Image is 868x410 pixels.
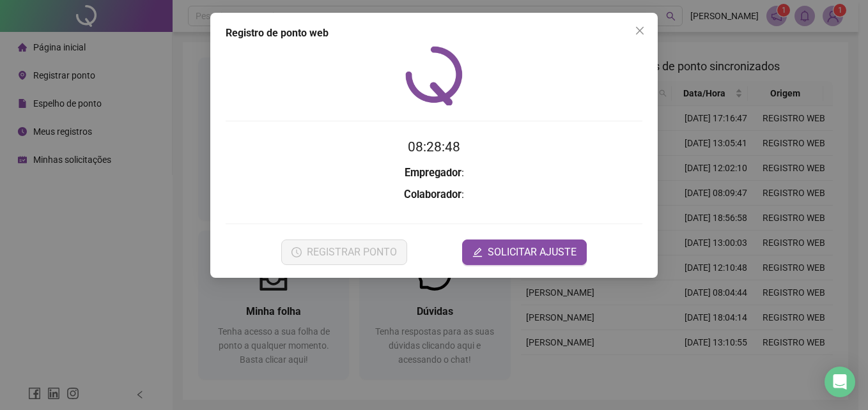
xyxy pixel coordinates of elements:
[630,20,650,41] button: Close
[635,26,645,36] span: close
[404,188,461,201] strong: Colaborador
[226,165,642,181] h3: :
[472,247,483,257] span: edit
[281,239,407,265] button: REGISTRAR PONTO
[405,167,461,179] strong: Empregador
[226,186,642,203] h3: :
[226,26,642,41] div: Registro de ponto web
[408,139,460,155] time: 08:28:48
[488,245,577,260] span: SOLICITAR AJUSTE
[462,239,587,265] button: editSOLICITAR AJUSTE
[405,46,463,105] img: QRPoint
[825,367,855,397] div: Open Intercom Messenger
